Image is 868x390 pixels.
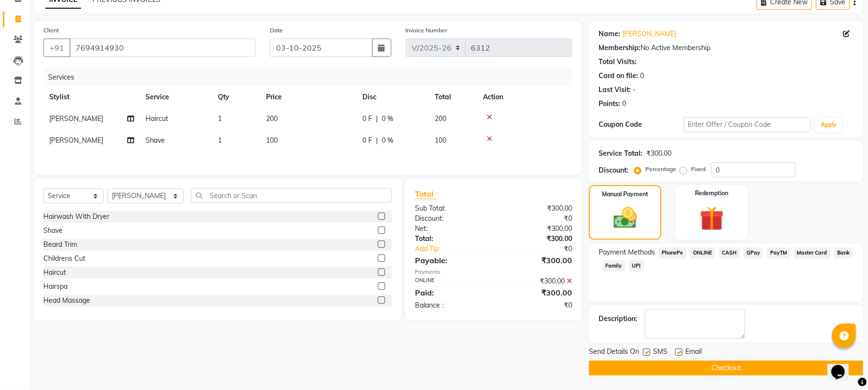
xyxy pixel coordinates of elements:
[408,234,494,244] div: Total:
[408,276,494,286] div: ONLINE
[408,244,508,254] a: Add Tip
[408,214,494,224] div: Discount:
[653,347,668,359] span: SMS
[408,300,494,310] div: Balance :
[767,247,790,258] span: PayTM
[494,300,579,310] div: ₹0
[376,114,378,124] span: |
[834,247,853,258] span: Bank
[357,86,429,108] th: Disc
[43,39,70,57] button: +91
[794,247,830,258] span: Master Card
[415,189,437,199] span: Total
[435,136,446,145] span: 100
[589,361,863,376] button: Checkout
[599,148,642,159] div: Service Total:
[599,165,628,175] div: Discount:
[146,114,168,123] span: Haircut
[629,260,644,271] span: UPI
[69,39,255,57] input: Search by Name/Mobile/Email/Code
[376,135,378,146] span: |
[43,86,140,108] th: Stylist
[602,260,625,271] span: Family
[266,114,278,123] span: 200
[477,86,572,108] th: Action
[815,118,842,132] button: Apply
[494,234,579,244] div: ₹300.00
[645,165,676,174] label: Percentage
[270,26,283,35] label: Date
[622,29,676,39] a: [PERSON_NAME]
[599,99,620,109] div: Points:
[212,86,260,108] th: Qty
[49,136,103,145] span: [PERSON_NAME]
[260,86,357,108] th: Price
[43,226,63,236] div: Shave
[408,287,494,298] div: Paid:
[191,188,392,203] input: Search or Scan
[640,71,644,81] div: 0
[599,29,620,39] div: Name:
[685,347,702,359] span: Email
[599,57,637,67] div: Total Visits:
[43,26,59,35] label: Client
[218,136,222,145] span: 1
[690,247,715,258] span: ONLINE
[599,247,655,257] span: Payment Methods
[408,224,494,234] div: Net:
[646,148,671,159] div: ₹300.00
[659,247,686,258] span: PhonePe
[602,190,648,199] label: Manual Payment
[744,247,763,258] span: GPay
[599,71,638,81] div: Card on file:
[828,351,858,380] iframe: chat widget
[43,282,67,292] div: Hairspa
[218,114,222,123] span: 1
[599,43,854,53] div: No Active Membership
[494,255,579,266] div: ₹300.00
[382,114,393,124] span: 0 %
[266,136,278,145] span: 100
[415,268,572,276] div: Payments
[362,135,372,146] span: 0 F
[43,268,66,278] div: Haircut
[43,254,85,264] div: Childrens Cut
[429,86,477,108] th: Total
[684,117,811,132] input: Enter Offer / Coupon Code
[695,189,728,198] label: Redemption
[633,85,636,95] div: -
[43,296,90,306] div: Head Massage
[43,212,109,222] div: Hairwash With Dryer
[494,214,579,224] div: ₹0
[606,204,644,231] img: _cash.svg
[494,287,579,298] div: ₹300.00
[146,136,165,145] span: Shave
[362,114,372,124] span: 0 F
[508,244,579,254] div: ₹0
[44,68,579,86] div: Services
[599,43,641,53] div: Membership:
[494,203,579,214] div: ₹300.00
[494,276,579,286] div: ₹300.00
[691,165,706,174] label: Fixed
[408,255,494,266] div: Payable:
[599,314,637,324] div: Description:
[140,86,212,108] th: Service
[49,114,103,123] span: [PERSON_NAME]
[692,203,732,234] img: _gift.svg
[599,85,631,95] div: Last Visit:
[435,114,446,123] span: 200
[382,135,393,146] span: 0 %
[408,203,494,214] div: Sub Total:
[589,347,639,359] span: Send Details On
[622,99,626,109] div: 0
[719,247,740,258] span: CASH
[43,240,77,250] div: Beard Trim
[494,224,579,234] div: ₹300.00
[406,26,448,35] label: Invoice Number
[599,120,683,130] div: Coupon Code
